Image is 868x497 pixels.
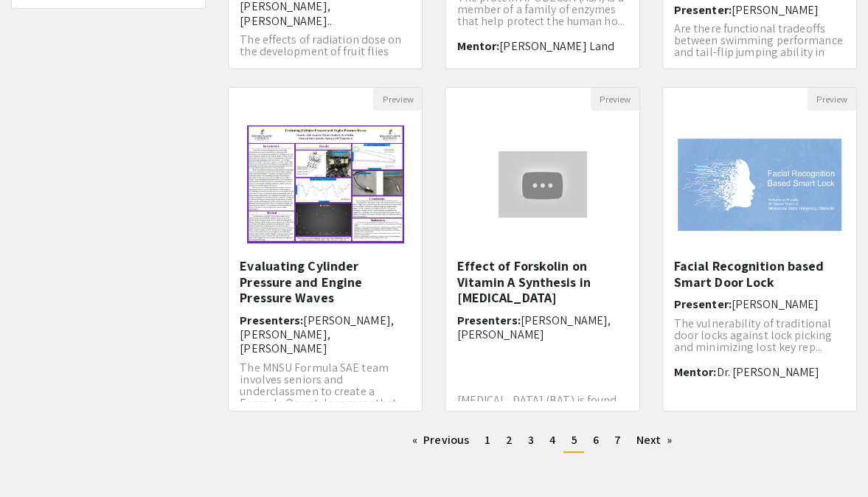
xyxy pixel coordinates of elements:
[549,432,555,448] span: 4
[228,87,423,411] div: Open Presentation <p>Evaluating Cylinder Pressure and Engine Pressure Waves</p>
[674,297,845,311] h6: Presenter:
[240,313,394,356] span: [PERSON_NAME], [PERSON_NAME], [PERSON_NAME]
[240,362,411,421] p: The MNSU Formula SAE team involves seniors and underclassmen to create a Formula One style raceca...
[674,364,717,380] span: Mentor:
[716,364,819,380] span: Dr. [PERSON_NAME]
[456,313,628,341] h6: Presenters:
[662,87,857,411] div: Open Presentation <p>Facial Recognition based Smart Door Lock</p>
[614,432,621,448] span: 7
[808,88,856,111] button: Preview
[499,38,614,54] span: [PERSON_NAME] Land
[591,88,639,111] button: Preview
[240,258,411,306] h5: Evaluating Cylinder Pressure and Engine Pressure Waves
[506,432,513,448] span: 2
[485,432,490,448] span: 1
[571,432,577,448] span: 5
[484,136,602,232] img: <p>Effect of Forskolin on Vitamin A Synthesis in Brown Adipose Tissue</p>
[445,87,639,411] div: Open Presentation <p>Effect of Forskolin on Vitamin A Synthesis in Brown Adipose Tissue</p>
[456,38,499,54] span: Mentor:
[663,124,856,246] img: <p>Facial Recognition based Smart Door Lock</p>
[456,395,628,442] p: [MEDICAL_DATA] (BAT) is found in mammals to specifically maintain body temperature through thermo...
[232,111,419,258] img: <p>Evaluating Cylinder Pressure and Engine Pressure Waves</p>
[456,258,628,306] h5: Effect of Forskolin on Vitamin A Synthesis in [MEDICAL_DATA]
[674,23,845,70] p: Are there functional tradeoffs between swimming performance and tail-flip jumping ability in amph...
[674,258,845,290] h5: Facial Recognition based Smart Door Lock
[732,296,819,312] span: [PERSON_NAME]
[11,431,63,486] iframe: Chat
[732,2,819,18] span: [PERSON_NAME]
[240,313,411,356] h6: Presenters:
[228,429,857,453] ul: Pagination
[373,88,422,111] button: Preview
[528,432,534,448] span: 3
[405,429,476,451] a: Previous page
[592,432,598,448] span: 6
[674,3,845,17] h6: Presenter:
[674,316,832,355] span: The vulnerability of traditional door locks against lock picking and minimizing lost key rep...
[456,313,611,342] span: [PERSON_NAME], [PERSON_NAME]
[629,429,680,451] a: Next page
[240,34,411,93] p: The effects of radiation dose on the development of fruit flies were studied using 350 keV electr...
